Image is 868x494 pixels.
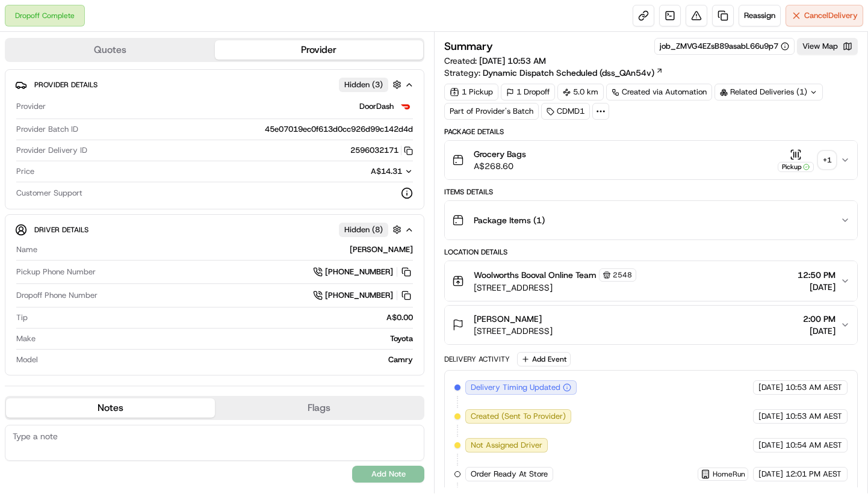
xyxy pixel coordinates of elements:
img: Nash [12,12,36,36]
span: [DATE] [758,411,783,422]
a: 💻API Documentation [97,170,198,191]
span: [DATE] [803,325,835,337]
button: Quotes [6,40,215,60]
button: CancelDelivery [786,5,863,26]
button: Provider DetailsHidden (3) [15,75,414,94]
button: Reassign [739,5,781,26]
button: 2596032171 [350,145,413,156]
span: [PERSON_NAME] [474,313,542,325]
span: Provider Delivery ID [16,145,87,156]
span: [DATE] [798,281,835,293]
span: A$14.31 [371,166,402,176]
div: 1 Pickup [444,84,498,100]
span: 45e07019ec0f613d0cc926d99c142d4d [265,124,413,135]
span: Provider Batch ID [16,124,78,135]
span: [DATE] [758,469,783,480]
p: Welcome 👋 [12,48,219,67]
button: Pickup [778,149,814,172]
div: + 1 [819,152,835,168]
div: Start new chat [41,115,197,127]
span: Knowledge Base [24,174,92,187]
span: Model [16,354,38,365]
span: Make [16,333,36,344]
span: Provider Details [34,80,98,90]
span: 2548 [613,270,632,280]
a: Dynamic Dispatch Scheduled (dss_QAn54v) [483,67,663,79]
span: Name [16,244,37,255]
span: Price [16,166,34,177]
span: DoorDash [359,101,394,112]
a: [PHONE_NUMBER] [313,265,413,279]
span: Order Ready At Store [471,469,548,480]
span: [DATE] [758,440,783,451]
span: 12:50 PM [798,269,835,281]
img: 1736555255976-a54dd68f-1ca7-489b-9aae-adbdc363a1c4 [12,115,34,137]
a: Created via Automation [606,84,712,100]
span: Hidden ( 8 ) [344,224,383,235]
img: doordash_logo_v2.png [398,99,413,114]
div: Items Details [444,187,858,197]
button: A$14.31 [307,166,413,177]
span: Package Items ( 1 ) [474,214,545,226]
span: [PHONE_NUMBER] [325,267,393,277]
span: Created (Sent To Provider) [471,411,566,422]
button: Start new chat [205,119,219,133]
a: 📗Knowledge Base [7,170,97,191]
div: Pickup [778,162,814,172]
div: 📗 [12,176,22,185]
span: API Documentation [114,174,193,187]
span: Driver Details [34,225,88,235]
span: [STREET_ADDRESS] [474,282,636,294]
div: Strategy: [444,67,663,79]
span: Hidden ( 3 ) [344,79,383,90]
span: Dropoff Phone Number [16,290,98,301]
div: We're available if you need us! [41,127,152,137]
span: Provider [16,101,46,112]
span: [STREET_ADDRESS] [474,325,553,337]
div: [PERSON_NAME] [42,244,413,255]
div: Delivery Activity [444,354,510,364]
div: Camry [43,354,413,365]
button: Package Items (1) [445,201,857,239]
button: Add Event [517,352,571,366]
span: Tip [16,312,28,323]
a: [PHONE_NUMBER] [313,289,413,302]
div: 1 Dropoff [501,84,555,100]
span: 10:54 AM AEST [786,440,842,451]
button: Flags [215,398,424,418]
span: [DATE] [758,382,783,393]
button: [PERSON_NAME][STREET_ADDRESS]2:00 PM[DATE] [445,306,857,344]
span: Woolworths Booval Online Team [474,269,597,281]
a: Powered byPylon [85,203,146,213]
div: Location Details [444,247,858,257]
button: Driver DetailsHidden (8) [15,220,414,239]
span: Not Assigned Driver [471,440,542,451]
span: Customer Support [16,188,82,199]
span: HomeRun [713,469,745,479]
span: A$268.60 [474,160,526,172]
span: Dynamic Dispatch Scheduled (dss_QAn54v) [483,67,654,79]
div: Package Details [444,127,858,137]
div: 💻 [102,176,111,185]
div: 5.0 km [557,84,604,100]
span: [DATE] 10:53 AM [479,55,546,66]
div: A$0.00 [33,312,413,323]
span: Cancel Delivery [804,10,858,21]
button: Notes [6,398,215,418]
button: job_ZMVG4EZsB89asabL66u9p7 [660,41,789,52]
span: 10:53 AM AEST [786,382,842,393]
span: Pickup Phone Number [16,267,96,277]
span: Grocery Bags [474,148,526,160]
span: Pylon [120,204,146,213]
span: Reassign [744,10,775,21]
div: Related Deliveries (1) [715,84,823,100]
button: Grocery BagsA$268.60Pickup+1 [445,141,857,179]
span: 12:01 PM AEST [786,469,842,480]
span: Delivery Timing Updated [471,382,560,393]
span: [PHONE_NUMBER] [325,290,393,301]
div: Toyota [40,333,413,344]
button: Pickup+1 [778,149,835,172]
